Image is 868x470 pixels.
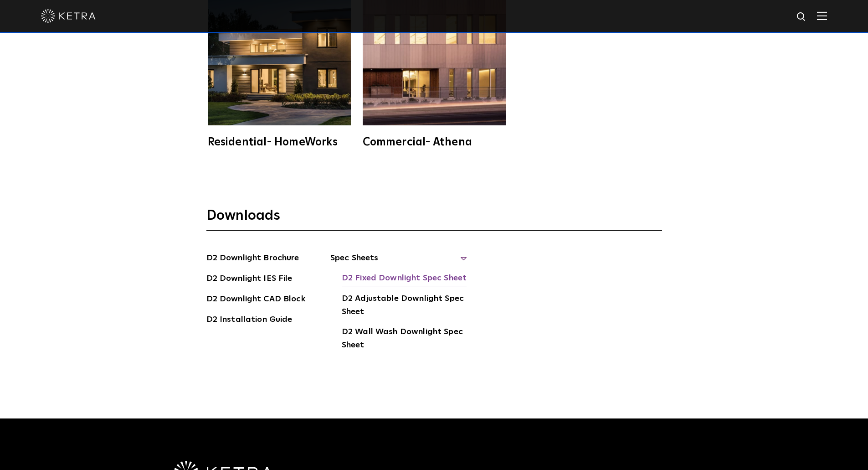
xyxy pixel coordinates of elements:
[363,137,506,148] div: Commercial- Athena
[342,272,467,286] a: D2 Fixed Downlight Spec Sheet
[817,11,827,20] img: Hamburger%20Nav.svg
[796,11,807,23] img: search icon
[330,252,467,272] span: Spec Sheets
[206,293,305,307] a: D2 Downlight CAD Block
[208,137,351,148] div: Residential- HomeWorks
[206,252,299,266] a: D2 Downlight Brochure
[41,9,96,23] img: ketra-logo-2019-white
[342,292,467,320] a: D2 Adjustable Downlight Spec Sheet
[206,272,293,287] a: D2 Downlight IES File
[206,313,293,328] a: D2 Installation Guide
[206,207,662,231] h3: Downloads
[342,325,467,353] a: D2 Wall Wash Downlight Spec Sheet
